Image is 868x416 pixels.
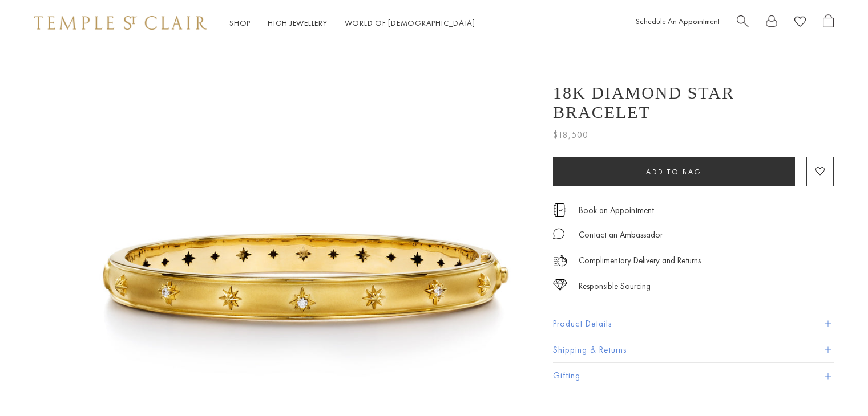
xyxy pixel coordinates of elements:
[646,167,702,177] span: Add to bag
[579,279,651,293] div: Responsible Sourcing
[553,337,834,363] button: Shipping & Returns
[553,363,834,389] button: Gifting
[794,14,806,32] a: View Wishlist
[553,279,567,291] img: icon_sourcing.svg
[737,14,749,32] a: Search
[268,18,328,28] a: High JewelleryHigh Jewellery
[823,14,834,32] a: Open Shopping Bag
[636,16,720,26] a: Schedule An Appointment
[579,254,701,268] p: Complimentary Delivery and Returns
[229,16,475,30] nav: Main navigation
[345,18,475,28] a: World of [DEMOGRAPHIC_DATA]World of [DEMOGRAPHIC_DATA]
[34,16,207,30] img: Temple St. Clair
[553,157,795,186] button: Add to bag
[553,254,567,268] img: icon_delivery.svg
[553,128,588,142] span: $18,500
[229,18,251,28] a: ShopShop
[553,203,567,217] img: icon_appointment.svg
[579,204,654,217] a: Book an Appointment
[553,311,834,337] button: Product Details
[553,83,834,122] h1: 18K Diamond Star Bracelet
[579,228,663,242] div: Contact an Ambassador
[553,228,564,239] img: MessageIcon-01_2.svg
